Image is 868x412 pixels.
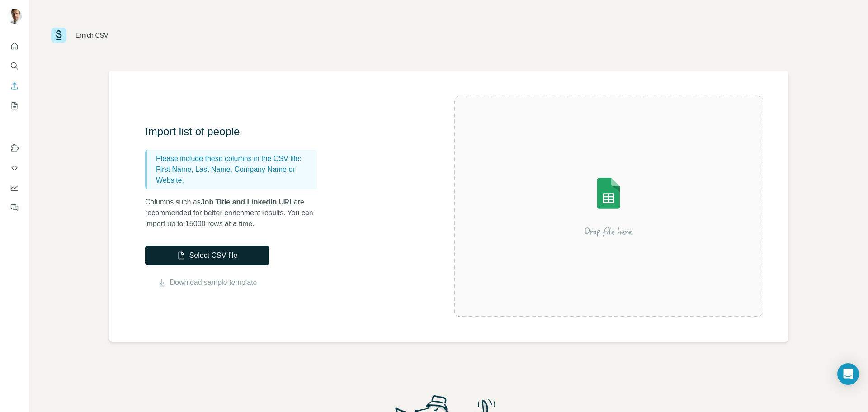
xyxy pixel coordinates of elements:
button: Search [7,58,22,74]
button: Use Surfe API [7,160,22,176]
p: Please include these columns in the CSV file: [156,153,313,164]
h3: Import list of people [145,124,326,139]
button: Feedback [7,199,22,216]
p: First Name, Last Name, Company Name or Website. [156,164,313,186]
a: Download sample template [170,277,257,288]
div: Enrich CSV [75,31,108,40]
button: Use Surfe on LinkedIn [7,140,22,156]
button: Quick start [7,38,22,54]
p: Columns such as are recommended for better enrichment results. You can import up to 15000 rows at... [145,197,326,229]
button: Enrich CSV [7,78,22,94]
button: Select CSV file [145,246,269,265]
button: Dashboard [7,180,22,196]
span: Job Title and LinkedIn URL [201,198,294,206]
button: Download sample template [145,277,269,288]
img: Surfe Illustration - Drop file here or select below [527,152,690,260]
button: My lists [7,98,22,114]
img: Avatar [7,9,22,24]
div: Open Intercom Messenger [837,363,859,385]
img: Surfe Logo [51,28,66,43]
